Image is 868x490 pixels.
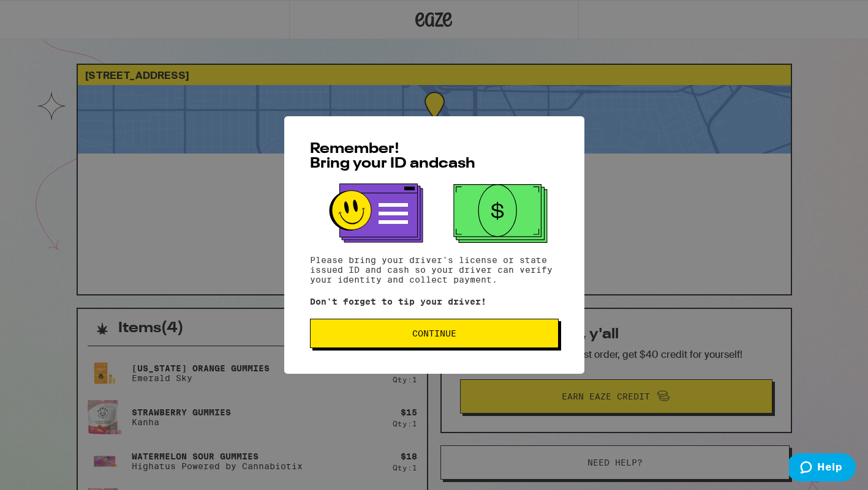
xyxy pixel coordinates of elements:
span: Remember! Bring your ID and cash [310,142,475,171]
span: Continue [412,329,456,338]
p: Don't forget to tip your driver! [310,297,559,306]
iframe: Opens a widget where you can find more information [789,453,856,484]
p: Please bring your driver's license or state issued ID and cash so your driver can verify your ide... [310,255,559,284]
button: Continue [310,319,559,348]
